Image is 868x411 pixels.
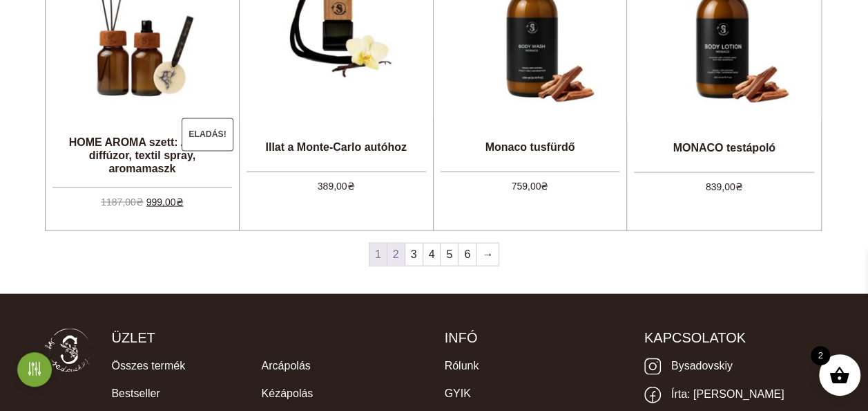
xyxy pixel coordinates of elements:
a: Összes termék [111,351,185,379]
a: Írta: [PERSON_NAME] [644,380,784,408]
h5: Infó [444,328,623,346]
span: ₴ [347,180,355,191]
bdi: 759,00 [511,180,548,191]
a: 5 [441,243,458,265]
span: 1 [369,243,387,265]
a: Bysadovskiy [644,351,733,380]
font: Bysadovskiy [671,359,733,371]
a: → [476,243,499,265]
a: Kézápolás [262,379,314,407]
span: ₴ [735,181,743,192]
h2: MONACO testápoló [627,130,821,165]
bdi: 999,00 [146,196,184,207]
font: Írta: [PERSON_NAME] [671,387,784,399]
a: Rólunk [444,351,479,379]
bdi: 1187,00 [101,196,144,207]
a: 4 [423,243,441,265]
span: ₴ [176,196,184,207]
h5: Kapcsolatok [644,328,823,346]
a: GYIK [444,379,470,407]
span: Eladás! [182,118,233,151]
h5: Üzlet [111,328,423,346]
a: 2 [387,243,405,265]
h2: Illat a Monte-Carlo autóhoz [240,129,433,164]
bdi: 839,00 [706,181,743,192]
a: 6 [459,243,476,265]
span: ₴ [136,196,144,207]
h2: Monaco tusfürdő [434,129,627,164]
h2: HOME AROMA szett: Aroma diffúzor, textil spray, aromamaszk [46,129,239,181]
span: ₴ [541,180,548,191]
a: 3 [405,243,423,265]
a: Arcápolás [262,351,311,379]
span: 2 [811,346,830,365]
a: Bestseller [111,379,160,407]
bdi: 389,00 [318,180,355,191]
